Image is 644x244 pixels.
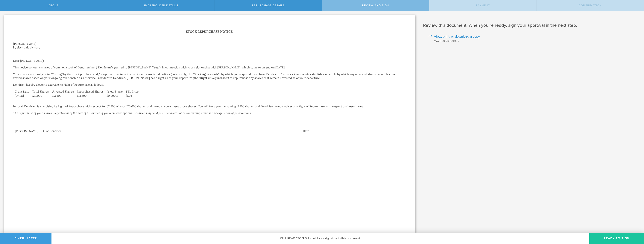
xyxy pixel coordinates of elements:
[154,66,159,69] strong: you
[423,22,638,28] h1: Review this document. When you’re ready, sign your approval in the next step.
[13,66,405,69] p: This notice concerns shares of common stock of Dendrien Inc. (“ ”) granted to [PERSON_NAME] (“ “)...
[75,90,105,94] th: Repurchased Shares
[13,111,251,115] em: The repurchase of your shares is effective as of the date of this notice. If you own stock option...
[589,233,644,244] button: Ready to Sign
[476,4,490,7] span: Payment
[75,94,105,98] td: 102,500
[98,66,111,69] strong: Dendrien
[625,215,644,233] iframe: Chat Widget
[50,94,75,98] td: 102,500
[301,129,399,133] div: Date
[194,72,218,76] strong: Stock Agreements
[13,101,405,108] p: In total, Dendrien is exercising its Right of Repurchase with respect to 102,500 of your 120,000 ...
[124,94,140,98] td: $1.03
[124,90,140,94] th: TTL Price
[200,76,227,80] strong: Right of Repurchase
[13,72,405,80] p: Your shares were subject to “Vesting” by the stock purchase and/or option exercise agreements and...
[13,42,405,46] div: [PERSON_NAME]
[434,34,480,39] span: View, print, or download a copy.
[13,90,31,94] th: Grant Date
[143,4,178,7] span: Shareholder Details
[252,4,285,7] span: Repurchase Details
[105,90,124,94] th: Price/Share
[31,90,50,94] th: Total Shares
[13,129,288,133] div: [PERSON_NAME], CEO of Dendrien
[105,94,124,98] td: $0.00001
[13,59,405,63] p: Dear [PERSON_NAME]:
[362,4,389,7] span: Review and Sign
[13,83,405,87] p: Dendrien hereby elects to exercise its Right of Repurchase as follows.
[280,237,361,240] span: Click READY TO SIGN to add your signature to this document.
[13,46,40,49] i: by electronic delivery
[13,94,31,98] td: [DATE]
[579,4,602,7] span: Confirmation
[31,94,50,98] td: 120,000
[48,4,59,7] span: About
[427,39,638,43] div: Awaiting signature
[13,29,405,34] h1: Stock Repurchase Notice
[50,90,75,94] th: Unvested Shares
